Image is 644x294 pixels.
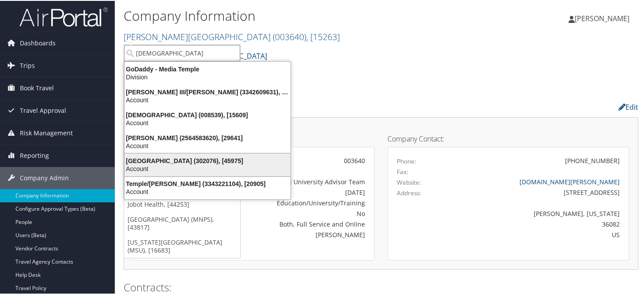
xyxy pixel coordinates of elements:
div: Account [119,164,296,172]
span: Dashboards [20,31,56,53]
div: GoDaddy - Media Temple [119,64,296,72]
div: 36082 [456,219,620,228]
div: Account [119,187,296,195]
span: , [ 15263 ] [306,30,340,42]
span: Book Travel [20,76,54,98]
div: Account [119,141,296,149]
span: ( 003640 ) [273,30,306,42]
input: Search Accounts [124,44,240,60]
div: Account [119,95,296,103]
span: Trips [20,54,35,76]
div: Division [119,72,296,80]
div: [PERSON_NAME] University Advisor Team [221,176,365,186]
span: Risk Management [20,121,73,143]
div: [DATE] [221,187,365,196]
label: Phone: [397,156,416,165]
div: [PERSON_NAME] [221,229,365,238]
img: airportal-logo.png [19,6,108,26]
div: Temple/[PERSON_NAME] (3343221104), [20905] [119,179,296,187]
label: Fax: [397,167,408,175]
div: No [221,208,365,217]
span: Company Admin [20,166,69,188]
div: [STREET_ADDRESS] [456,187,620,196]
span: Travel Approval [20,99,66,121]
div: [PERSON_NAME], [US_STATE] [456,208,620,217]
div: Education/University/Training [221,197,365,207]
span: Reporting [20,144,49,166]
div: [PERSON_NAME] (2564583620), [29641] [119,133,296,141]
label: Address: [397,188,421,197]
label: Website: [397,177,421,186]
div: 003640 [221,155,365,164]
a: Edit [618,101,638,111]
h4: Company Contact: [388,134,629,141]
a: [US_STATE][GEOGRAPHIC_DATA] (MSU), [16683] [124,234,240,257]
a: [DOMAIN_NAME][PERSON_NAME] [520,177,620,185]
div: [DEMOGRAPHIC_DATA] (008539), [15609] [119,110,296,118]
span: [PERSON_NAME] [575,13,629,22]
div: US [456,229,620,238]
a: [PERSON_NAME] [569,4,638,31]
h1: Company Information [124,6,467,24]
h2: Contracts: [124,279,638,294]
a: [GEOGRAPHIC_DATA] (MNPS), [43817] [124,211,240,234]
div: [PERSON_NAME] III/[PERSON_NAME] (3342609631), [24615] [119,87,296,95]
div: Account [119,118,296,126]
a: Jobot Health, [44253] [124,196,240,211]
div: [GEOGRAPHIC_DATA] (302076), [45975] [119,156,296,164]
a: [PERSON_NAME][GEOGRAPHIC_DATA] [124,30,340,42]
div: Both, Full Service and Online [221,219,365,228]
h2: Company Profile: [124,98,462,113]
div: [PHONE_NUMBER] [565,155,620,164]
